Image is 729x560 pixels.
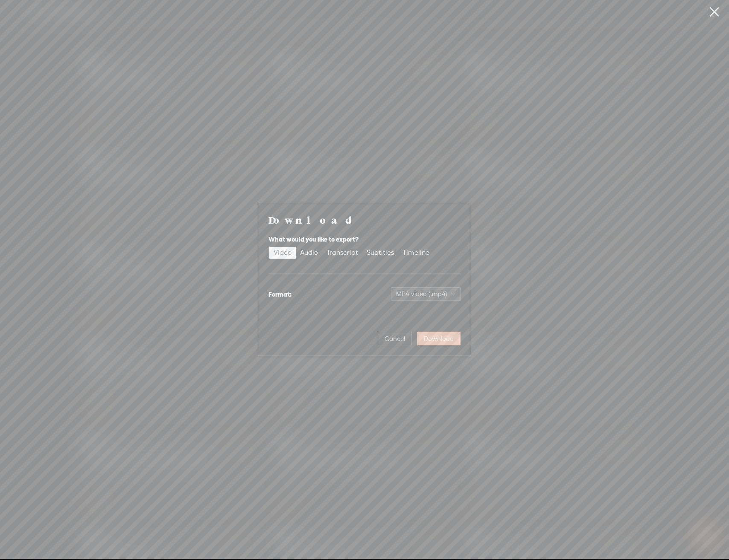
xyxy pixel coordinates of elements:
[424,335,454,343] span: Download
[300,247,318,259] div: Audio
[268,289,292,300] div: Format:
[396,288,455,300] span: MP4 video (.mp4)
[268,213,461,226] h4: Download
[268,234,461,245] div: What would you like to export?
[367,247,394,259] div: Subtitles
[268,246,434,260] div: segmented control
[417,332,461,345] button: Download
[402,247,429,259] div: Timeline
[385,335,405,343] span: Cancel
[274,247,292,259] div: Video
[327,247,358,259] div: Transcript
[378,332,412,345] button: Cancel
